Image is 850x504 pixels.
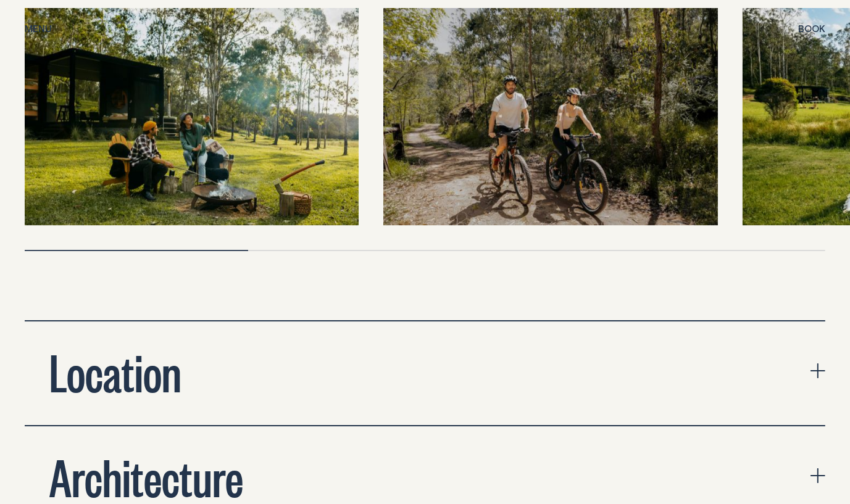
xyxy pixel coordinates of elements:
button: show menu [25,22,52,37]
h2: Architecture [49,451,243,500]
button: expand accordion [25,321,825,425]
span: Book [798,24,825,33]
span: Menu [25,24,52,33]
h2: Location [49,346,181,395]
button: show booking tray [798,22,825,37]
